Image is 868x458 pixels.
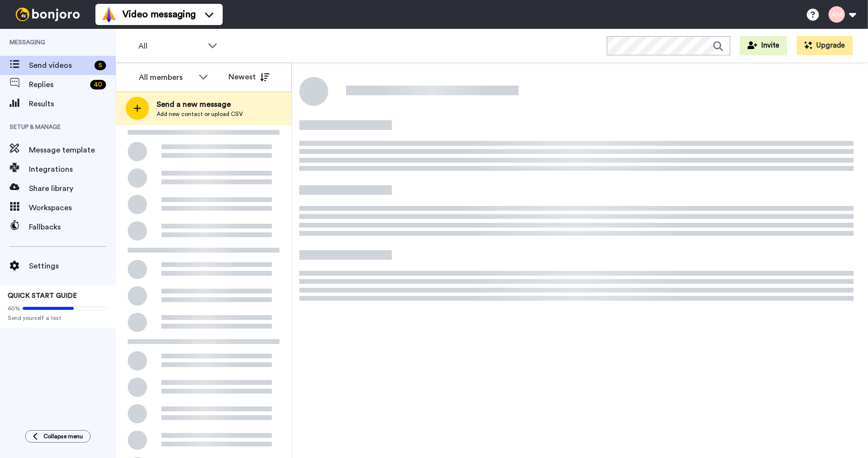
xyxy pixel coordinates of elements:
[101,7,117,22] img: vm-color.svg
[157,110,243,118] span: Add new contact or upload CSV
[90,80,106,89] div: 40
[29,183,116,194] span: Share library
[138,40,203,52] span: All
[29,144,116,156] span: Message template
[25,430,91,443] button: Collapse menu
[8,305,20,312] span: 60%
[139,72,194,83] div: All members
[29,98,116,110] span: Results
[29,60,91,71] span: Send videos
[221,67,277,87] button: Newest
[94,61,106,70] div: 5
[157,99,243,110] span: Send a new message
[29,79,86,90] span: Replies
[122,8,196,21] span: Video messaging
[29,202,116,214] span: Workspaces
[797,36,853,55] button: Upgrade
[29,221,116,233] span: Fallbacks
[8,314,108,322] span: Send yourself a test
[43,433,83,440] span: Collapse menu
[29,260,116,272] span: Settings
[29,164,116,175] span: Integrations
[12,8,84,21] img: bj-logo-header-white.svg
[8,293,77,299] span: QUICK START GUIDE
[740,36,787,55] button: Invite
